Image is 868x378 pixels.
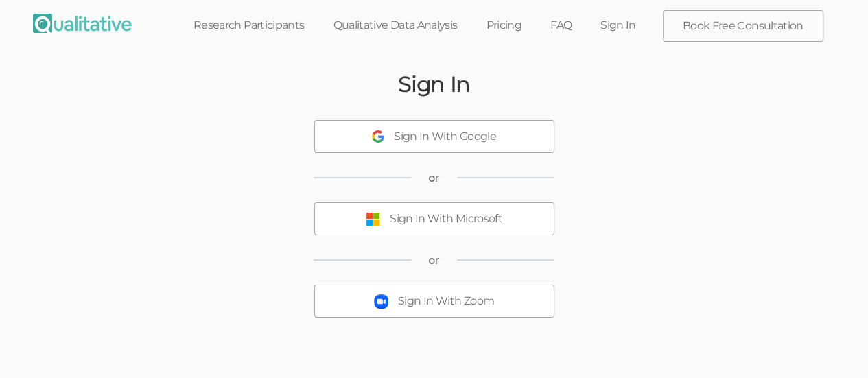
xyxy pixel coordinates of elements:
div: Sign In With Microsoft [390,211,502,227]
a: Sign In [586,10,650,40]
img: Sign In With Google [372,130,384,143]
div: Sign In With Zoom [398,294,494,309]
a: Book Free Consultation [664,11,823,41]
a: Qualitative Data Analysis [318,10,471,40]
h2: Sign In [398,72,470,96]
span: or [428,170,440,186]
button: Sign In With Microsoft [314,202,554,235]
img: Sign In With Microsoft [366,212,380,226]
span: or [428,252,440,268]
img: Sign In With Zoom [374,294,388,309]
img: Qualitative [33,14,132,33]
a: Pricing [471,10,536,40]
a: FAQ [536,10,586,40]
button: Sign In With Zoom [314,285,554,318]
iframe: Chat Widget [799,312,868,378]
div: Sign In With Google [394,129,496,145]
a: Research Participants [179,10,319,40]
button: Sign In With Google [314,120,554,153]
